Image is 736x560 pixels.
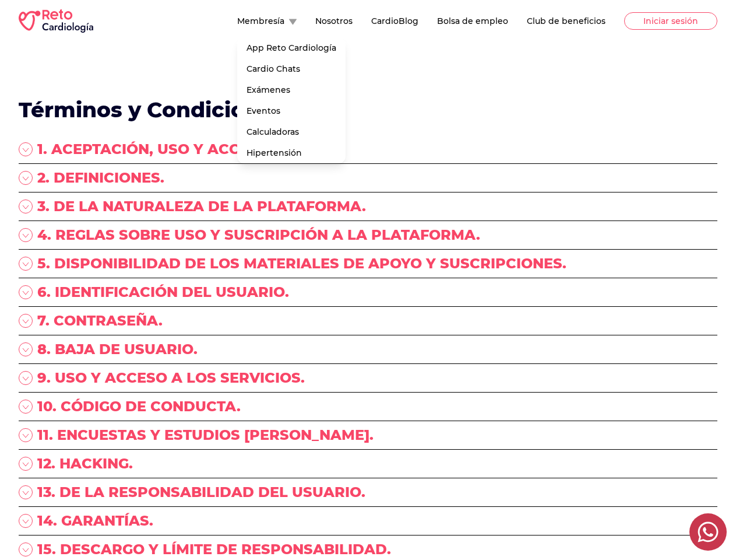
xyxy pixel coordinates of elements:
p: 6. IDENTIFICACIÓN DEL USUARIO. [37,283,289,302]
button: Bolsa de empleo [437,15,508,27]
p: 15. DESCARGO Y LÍMITE DE RESPONSABILIDAD. [37,540,391,559]
button: Club de beneficios [527,15,605,27]
p: 5. DISPONIBILIDAD DE LOS MATERIALES DE APOYO Y SUSCRIPCIONES. [37,254,566,273]
p: 1. ACEPTACIÓN, USO Y ACCESO. [37,140,274,159]
p: 7. CONTRASEÑA. [37,311,163,330]
p: 14. GARANTÍAS. [37,512,153,530]
p: 11. ENCUESTAS Y ESTUDIOS [PERSON_NAME]. [37,426,374,444]
button: Nosotros [315,15,353,27]
button: CardioBlog [371,15,418,27]
p: 3. DE LA NATURALEZA DE LA PLATAFORMA. [37,197,366,216]
button: Iniciar sesión [624,12,717,30]
a: Cardio Chats [237,58,346,79]
a: Eventos [237,100,346,121]
p: 12. HACKING. [37,454,133,473]
p: 13. DE LA RESPONSABILIDAD DEL USUARIO. [37,483,365,502]
button: Membresía [237,15,297,27]
p: 8. BAJA DE USUARIO. [37,340,198,359]
p: 9. USO Y ACCESO A LOS SERVICIOS. [37,369,305,387]
p: 4. REGLAS SOBRE USO Y SUSCRIPCIÓN A LA PLATAFORMA. [37,226,480,244]
a: App Reto Cardiología [237,37,346,58]
a: Hipertensión [237,142,346,163]
h1: Términos y Condiciones [19,98,717,121]
img: RETO Cardio Logo [19,9,93,33]
div: Exámenes [237,79,346,100]
p: 2. DEFINICIONES. [37,169,164,187]
p: 10. CÓDIGO DE CONDUCTA. [37,397,241,416]
a: Calculadoras [237,121,346,142]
